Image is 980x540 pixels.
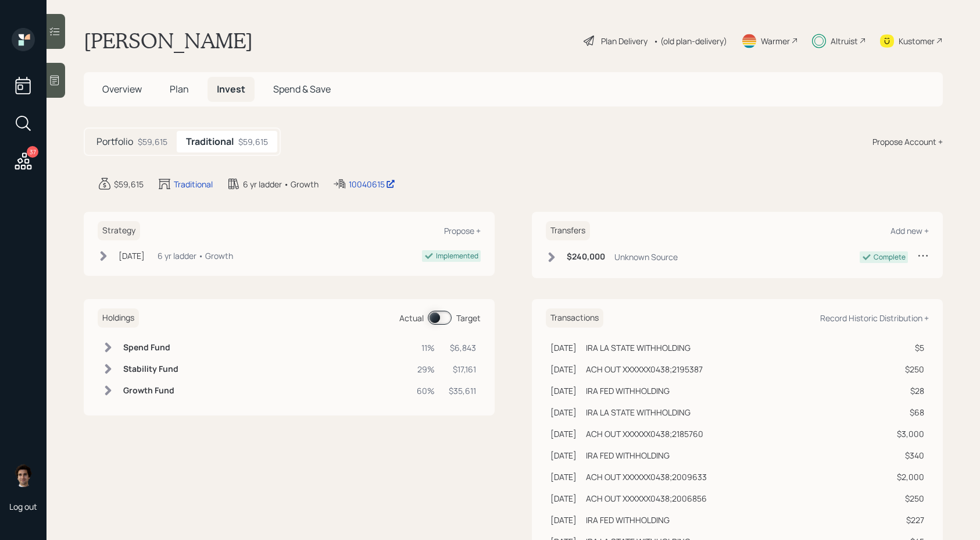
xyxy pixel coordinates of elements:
[874,252,906,262] div: Complete
[119,250,145,262] div: [DATE]
[550,514,577,526] div: [DATE]
[449,363,476,375] div: $17,161
[170,83,189,95] span: Plan
[98,221,140,240] h6: Strategy
[186,136,234,147] h5: Traditional
[546,221,590,240] h6: Transfers
[586,385,670,397] div: IRA FED WITHHOLDING
[114,178,144,190] div: $59,615
[890,225,929,236] div: Add new +
[27,146,38,158] div: 37
[893,385,924,397] div: $28
[550,406,577,418] div: [DATE]
[550,449,577,461] div: [DATE]
[417,363,435,375] div: 29%
[893,492,924,505] div: $250
[550,471,577,483] div: [DATE]
[417,342,435,354] div: 11%
[586,449,670,461] div: IRA FED WITHHOLDING
[614,251,678,263] div: Unknown Source
[893,471,924,483] div: $2,000
[893,428,924,440] div: $3,000
[550,428,577,440] div: [DATE]
[449,342,476,354] div: $6,843
[586,428,703,440] div: ACH OUT XXXXXX0438;2185760
[123,343,178,353] h6: Spend Fund
[238,136,268,148] div: $59,615
[138,136,167,148] div: $59,615
[893,514,924,526] div: $227
[550,342,577,354] div: [DATE]
[349,178,395,190] div: 10040615
[550,385,577,397] div: [DATE]
[449,385,476,397] div: $35,611
[158,250,233,262] div: 6 yr ladder • Growth
[436,251,478,261] div: Implemented
[9,501,37,512] div: Log out
[456,312,481,324] div: Target
[893,406,924,418] div: $68
[586,514,670,526] div: IRA FED WITHHOLDING
[893,342,924,354] div: $5
[586,492,707,505] div: ACH OUT XXXXXX0438;2006856
[586,471,707,483] div: ACH OUT XXXXXX0438;2009633
[96,136,133,147] h5: Portfolio
[123,386,178,396] h6: Growth Fund
[123,364,178,374] h6: Stability Fund
[872,136,943,148] div: Propose Account +
[761,35,790,47] div: Warmer
[399,312,424,324] div: Actual
[550,363,577,375] div: [DATE]
[653,35,727,47] div: • (old plan-delivery)
[273,83,331,95] span: Spend & Save
[899,35,935,47] div: Kustomer
[601,35,648,47] div: Plan Delivery
[550,492,577,505] div: [DATE]
[820,312,929,324] div: Record Historic Distribution +
[174,178,213,190] div: Traditional
[586,406,691,418] div: IRA LA STATE WITHHOLDING
[831,35,858,47] div: Altruist
[243,178,319,190] div: 6 yr ladder • Growth
[98,308,139,328] h6: Holdings
[893,363,924,375] div: $250
[217,83,245,95] span: Invest
[12,464,35,487] img: harrison-schaefer-headshot-2.png
[893,449,924,461] div: $340
[444,225,481,236] div: Propose +
[586,342,691,354] div: IRA LA STATE WITHHOLDING
[417,385,435,397] div: 60%
[84,28,253,54] h1: [PERSON_NAME]
[586,363,703,375] div: ACH OUT XXXXXX0438;2195387
[546,308,603,328] h6: Transactions
[567,252,605,262] h6: $240,000
[102,83,142,95] span: Overview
